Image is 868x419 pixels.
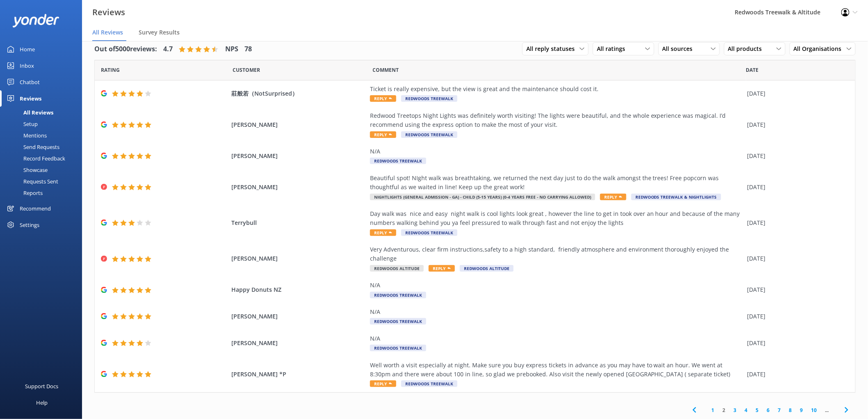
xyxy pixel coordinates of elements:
[370,245,743,263] div: Very Adventurous, clear firm instructions,safety to a high standard, friendly atmosphere and envi...
[747,151,845,160] div: [DATE]
[20,217,39,233] div: Settings
[5,187,43,199] div: Reports
[244,44,252,55] h4: 78
[373,66,399,74] span: Question
[370,380,396,387] span: Reply
[5,118,82,130] a: Setup
[746,66,759,74] span: Date
[231,183,366,192] span: [PERSON_NAME]
[20,41,35,57] div: Home
[796,406,807,414] a: 9
[401,131,457,138] span: Redwoods Treewalk
[20,57,34,74] div: Inbox
[5,130,82,141] a: Mentions
[631,194,721,200] span: Redwoods Treewalk & Nightlights
[370,292,426,298] span: Redwoods Treewalk
[597,44,630,53] span: All ratings
[231,89,366,98] span: 莊般若（NotSurprised）
[526,44,580,53] span: All reply statuses
[370,361,743,379] div: Well worth a visit especially at night. Make sure you buy express tickets in advance as you may h...
[12,14,59,27] img: yonder-white-logo.png
[728,44,767,53] span: All products
[370,158,426,164] span: Redwoods Treewalk
[5,118,38,130] div: Setup
[370,209,743,228] div: Day walk was nice and easy night walk is cool lights look great , however the line to get in took...
[231,285,366,294] span: Happy Donuts NZ
[370,281,743,290] div: N/A
[747,89,845,98] div: [DATE]
[5,107,82,118] a: All Reviews
[370,85,743,94] div: Ticket is really expensive, but the view is great and the maintenance should cost it.
[5,141,59,153] div: Send Requests
[139,28,180,37] span: Survey Results
[163,44,173,55] h4: 4.7
[370,95,396,102] span: Reply
[741,406,752,414] a: 4
[747,183,845,192] div: [DATE]
[5,164,82,176] a: Showcase
[401,95,457,102] span: Redwoods Treewalk
[747,339,845,348] div: [DATE]
[370,229,396,236] span: Reply
[429,265,455,272] span: Reply
[231,370,366,379] span: [PERSON_NAME] *P
[370,131,396,138] span: Reply
[730,406,741,414] a: 3
[231,151,366,160] span: [PERSON_NAME]
[233,66,260,74] span: Date
[401,380,457,387] span: Redwoods Treewalk
[747,218,845,227] div: [DATE]
[785,406,796,414] a: 8
[662,44,698,53] span: All sources
[20,74,40,90] div: Chatbot
[5,141,82,153] a: Send Requests
[370,147,743,156] div: N/A
[708,406,719,414] a: 1
[370,265,424,272] span: Redwoods Altitude
[401,229,457,236] span: Redwoods Treewalk
[5,107,53,118] div: All Reviews
[101,66,120,74] span: Date
[794,44,847,53] span: All Organisations
[807,406,821,414] a: 10
[747,254,845,263] div: [DATE]
[231,120,366,129] span: [PERSON_NAME]
[225,44,238,55] h4: NPS
[821,406,833,414] span: ...
[25,378,59,394] div: Support Docs
[747,370,845,379] div: [DATE]
[747,312,845,321] div: [DATE]
[747,285,845,294] div: [DATE]
[752,406,763,414] a: 5
[20,200,51,217] div: Recommend
[370,111,743,130] div: Redwood Treetops Night Lights was definitely worth visiting! The lights were beautiful, and the w...
[5,187,82,199] a: Reports
[370,334,743,343] div: N/A
[763,406,774,414] a: 6
[92,6,125,19] h3: Reviews
[5,176,58,187] div: Requests Sent
[370,194,595,200] span: Nightlights (General Admission - GA) - Child (5-15 years) (0-4 years free - no carrying allowed)
[231,254,366,263] span: [PERSON_NAME]
[94,44,157,55] h4: Out of 5000 reviews:
[5,164,48,176] div: Showcase
[36,394,48,411] div: Help
[460,265,514,272] span: Redwoods Altitude
[231,312,366,321] span: [PERSON_NAME]
[370,345,426,351] span: Redwoods Treewalk
[719,406,730,414] a: 2
[5,176,82,187] a: Requests Sent
[5,153,82,164] a: Record Feedback
[5,130,47,141] div: Mentions
[92,28,123,37] span: All Reviews
[370,307,743,316] div: N/A
[231,339,366,348] span: [PERSON_NAME]
[370,318,426,325] span: Redwoods Treewalk
[747,120,845,129] div: [DATE]
[231,218,366,227] span: Terrybull
[774,406,785,414] a: 7
[370,174,743,192] div: Beautiful spot! NIght walk was breathtaking, we returned the next day just to do the walk amongst...
[20,90,41,107] div: Reviews
[5,153,65,164] div: Record Feedback
[600,194,626,200] span: Reply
